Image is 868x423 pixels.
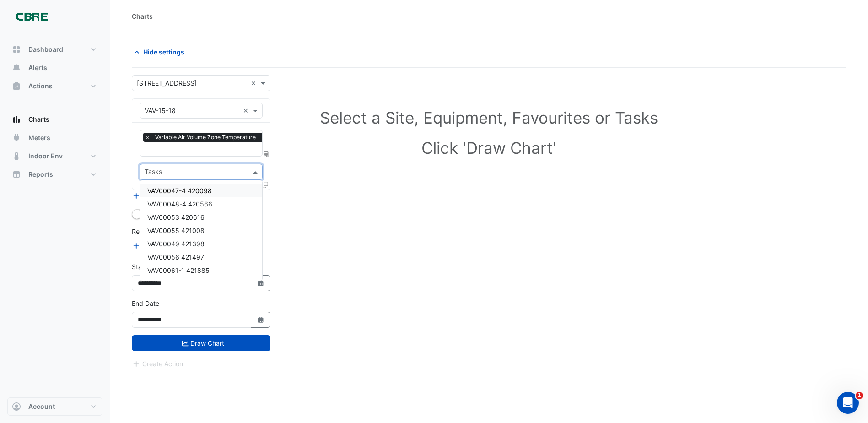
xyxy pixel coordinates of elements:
button: Meters [7,129,102,147]
app-icon: Indoor Env [12,152,21,161]
span: Hide settings [143,47,184,57]
button: Alerts [7,59,102,77]
span: VAV00056 421497 [147,253,204,261]
button: Actions [7,77,102,95]
span: VAV00061-1 421885 [147,266,210,274]
label: End Date [132,298,159,308]
span: VAV00048-4 420566 [147,200,212,208]
img: Company Logo [11,7,52,26]
span: VAV00049 421398 [147,240,205,248]
app-icon: Dashboard [12,45,21,54]
span: Indoor Env [28,152,63,161]
span: Clone Favourites and Tasks from this Equipment to other Equipment [262,181,268,189]
fa-icon: Select Date [257,279,265,287]
label: Start Date [132,262,162,271]
label: Reference Lines [132,227,180,236]
button: Indoor Env [7,147,102,165]
button: Dashboard [7,40,102,59]
span: × [143,133,151,142]
div: Charts [132,11,153,21]
button: Add Reference Line [132,240,200,251]
app-icon: Reports [12,170,21,179]
span: 1 [856,392,863,399]
button: Account [7,397,102,416]
div: Tasks [143,167,162,179]
button: Add Equipment [132,190,187,201]
button: Reports [7,165,102,184]
div: Options List [140,180,262,281]
button: Charts [7,110,102,129]
button: Draw Chart [132,335,270,351]
h1: Select a Site, Equipment, Favourites or Tasks [152,108,826,127]
span: Variable Air Volume Zone Temperature - L15, 15-18 [153,133,290,142]
fa-icon: Select Date [257,316,265,324]
span: Reports [28,170,53,179]
span: VAV00055 421008 [147,227,205,234]
span: Choose Function [262,150,270,158]
app-icon: Charts [12,115,21,124]
span: Dashboard [28,45,63,54]
app-icon: Alerts [12,63,21,72]
app-icon: Actions [12,81,21,91]
span: Charts [28,115,49,124]
span: VAV00047-4 420098 [147,187,212,195]
app-escalated-ticket-create-button: Please draw the charts first [132,359,183,367]
span: Clear [251,78,259,88]
app-icon: Meters [12,133,21,142]
span: Clear [243,106,251,115]
button: Hide settings [132,44,190,60]
iframe: Intercom live chat [837,392,859,414]
h1: Click 'Draw Chart' [152,138,826,157]
span: Actions [28,81,53,91]
span: Meters [28,133,50,142]
span: Alerts [28,63,47,72]
span: VAV00053 420616 [147,213,205,221]
span: Account [28,402,55,411]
